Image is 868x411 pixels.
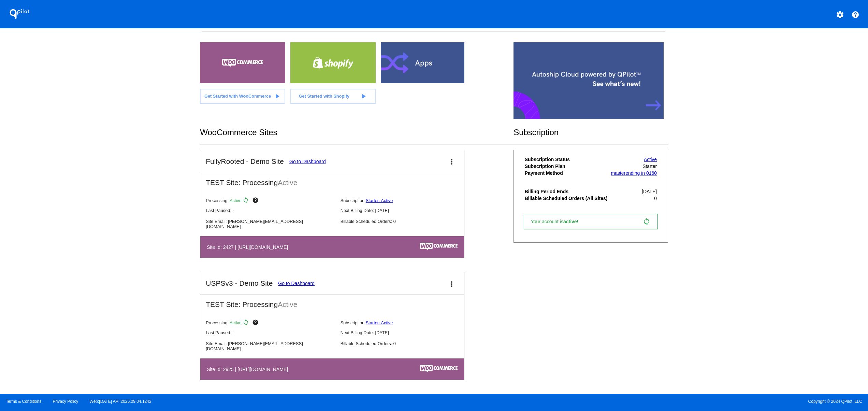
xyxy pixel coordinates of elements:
a: Starter: Active [366,198,393,203]
p: Billable Scheduled Orders: 0 [341,341,469,346]
span: [DATE] [642,189,657,194]
span: active! [563,219,582,224]
mat-icon: more_vert [448,158,456,166]
h2: TEST Site: Processing [200,173,464,187]
span: Active [278,179,297,186]
mat-icon: play_arrow [273,92,281,100]
p: Next Billing Date: [DATE] [341,330,469,335]
a: Active [644,157,657,162]
span: master [611,170,625,176]
p: Processing: [206,197,335,205]
a: Your account isactive! sync [524,214,658,229]
mat-icon: play_arrow [359,92,367,100]
a: Get Started with Shopify [290,89,376,104]
p: Processing: [206,319,335,327]
mat-icon: settings [836,11,844,19]
h4: Site Id: 2925 | [URL][DOMAIN_NAME] [207,367,291,372]
a: Privacy Policy [53,399,78,404]
a: Get Started with WooCommerce [200,89,285,104]
span: Active [230,320,242,325]
a: masterending in 0160 [611,170,657,176]
h2: FullyRooted - Demo Site [206,157,284,166]
span: Active [278,300,297,308]
span: Starter [642,164,657,169]
th: Payment Method [524,170,609,176]
mat-icon: sync [243,197,251,205]
span: Get Started with WooCommerce [204,94,271,99]
h2: USPSv3 - Demo Site [206,279,273,287]
span: Active [230,198,242,203]
th: Billable Scheduled Orders (All Sites) [524,195,609,201]
a: Terms & Conditions [6,399,41,404]
h4: Site Id: 2427 | [URL][DOMAIN_NAME] [207,244,291,250]
p: Last Paused: - [206,208,335,213]
th: Subscription Plan [524,163,609,169]
p: Site Email: [PERSON_NAME][EMAIL_ADDRESS][DOMAIN_NAME] [206,341,335,351]
mat-icon: sync [642,217,651,226]
p: Subscription: [341,198,469,203]
h2: Subscription [513,128,668,137]
th: Subscription Status [524,156,609,162]
p: Last Paused: - [206,330,335,335]
img: c53aa0e5-ae75-48aa-9bee-956650975ee5 [420,243,458,250]
h2: WooCommerce Sites [200,128,513,137]
mat-icon: sync [243,319,251,327]
p: Billable Scheduled Orders: 0 [341,219,469,224]
h1: QPilot [6,7,33,21]
a: Go to Dashboard [278,281,315,286]
span: Your account is [531,219,585,224]
a: Web:[DATE] API:2025.09.04.1242 [90,399,151,404]
a: Starter: Active [366,320,393,325]
a: Go to Dashboard [289,159,326,164]
img: c53aa0e5-ae75-48aa-9bee-956650975ee5 [420,365,458,372]
mat-icon: help [252,197,260,205]
span: Get Started with Shopify [299,94,350,99]
span: Copyright © 2024 QPilot, LLC [440,399,862,404]
p: Next Billing Date: [DATE] [341,208,469,213]
mat-icon: help [252,319,260,327]
mat-icon: help [851,11,859,19]
th: Billing Period Ends [524,188,609,195]
span: 0 [654,196,657,201]
h2: TEST Site: Processing [200,295,464,309]
mat-icon: more_vert [448,280,456,288]
p: Site Email: [PERSON_NAME][EMAIL_ADDRESS][DOMAIN_NAME] [206,219,335,229]
p: Subscription: [341,320,469,325]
